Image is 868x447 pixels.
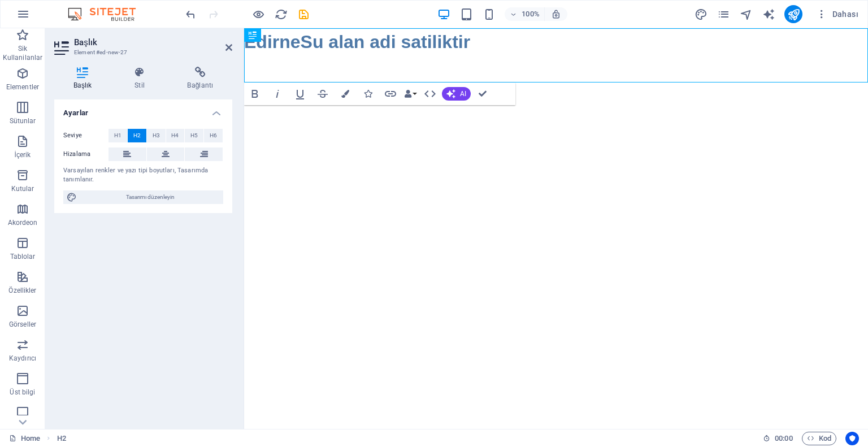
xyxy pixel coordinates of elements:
[166,129,185,142] button: H4
[54,99,232,120] h4: Ayarlar
[762,7,775,21] button: text_generator
[811,5,863,23] button: Dahası
[204,129,223,142] button: H6
[816,8,858,20] span: Dahası
[74,47,210,58] h3: Element #ed-new-27
[63,190,223,204] button: Tasarımı düzenleyin
[739,7,753,21] button: navigator
[184,7,197,21] button: undo
[442,87,471,101] button: AI
[168,67,232,90] h4: Bağlantı
[54,67,115,90] h4: Başlık
[460,90,466,97] span: AI
[274,7,288,21] button: reload
[184,8,197,21] i: Geri al: Element ekle (Ctrl+Z)
[57,432,66,445] nav: breadcrumb
[63,166,223,185] div: Varsayılan renkler ve yazı tipi boyutları, Tasarımda tanımlanır.
[717,8,730,21] i: Sayfalar (Ctrl+Alt+S)
[763,432,793,445] h6: Oturum süresi
[10,388,35,397] p: Üst bilgi
[128,129,146,142] button: H2
[14,150,31,159] p: İçerik
[11,184,34,193] p: Kutular
[762,8,775,21] i: AI Writer
[380,83,401,105] button: Link
[9,320,36,329] p: Görseller
[402,83,418,105] button: Data Bindings
[297,7,310,21] button: save
[289,83,311,105] button: Underline (Ctrl+U)
[65,7,150,21] img: Editor Logo
[133,129,141,142] span: H2
[783,434,784,442] span: :
[185,129,203,142] button: H5
[153,129,160,142] span: H3
[419,83,441,105] button: HTML
[357,83,379,105] button: Icons
[335,83,356,105] button: Colors
[845,432,859,445] button: Usercentrics
[775,432,792,445] span: 00 00
[267,83,288,105] button: Italic (Ctrl+I)
[312,83,333,105] button: Strikethrough
[251,7,265,21] button: Ön izleme modundan çıkıp düzenlemeye devam etmek için buraya tıklayın
[695,8,708,21] i: Tasarım (Ctrl+Alt+Y)
[57,432,66,445] span: Seçmek için tıkla. Düzenlemek için çift tıkla
[10,116,36,125] p: Sütunlar
[505,7,545,21] button: 100%
[74,37,232,47] h2: Başlık
[297,8,310,21] i: Kaydet (Ctrl+S)
[63,129,108,142] label: Seviye
[8,218,38,227] p: Akordeon
[63,147,108,161] label: Hizalama
[807,432,831,445] span: Kod
[784,5,802,23] button: publish
[6,83,39,92] p: Elementler
[190,129,198,142] span: H5
[115,67,168,90] h4: Stil
[9,432,40,445] a: Seçimi iptal etmek için tıkla. Sayfaları açmak için çift tıkla
[551,9,561,19] i: Yeniden boyutlandırmada yakınlaştırma düzeyini seçilen cihaza uyacak şekilde otomatik olarak ayarla.
[9,354,36,363] p: Kaydırıcı
[210,129,217,142] span: H6
[717,7,730,21] button: pages
[8,286,36,295] p: Özellikler
[522,7,540,21] h6: 100%
[147,129,166,142] button: H3
[114,129,121,142] span: H1
[244,83,266,105] button: Bold (Ctrl+B)
[275,8,288,21] i: Sayfayı yeniden yükleyin
[787,8,800,21] i: Yayınla
[802,432,836,445] button: Kod
[740,8,753,21] i: Navigatör
[171,129,179,142] span: H4
[694,7,708,21] button: design
[472,83,493,105] button: Confirm (Ctrl+⏎)
[80,190,220,204] span: Tasarımı düzenleyin
[108,129,127,142] button: H1
[10,252,36,261] p: Tablolar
